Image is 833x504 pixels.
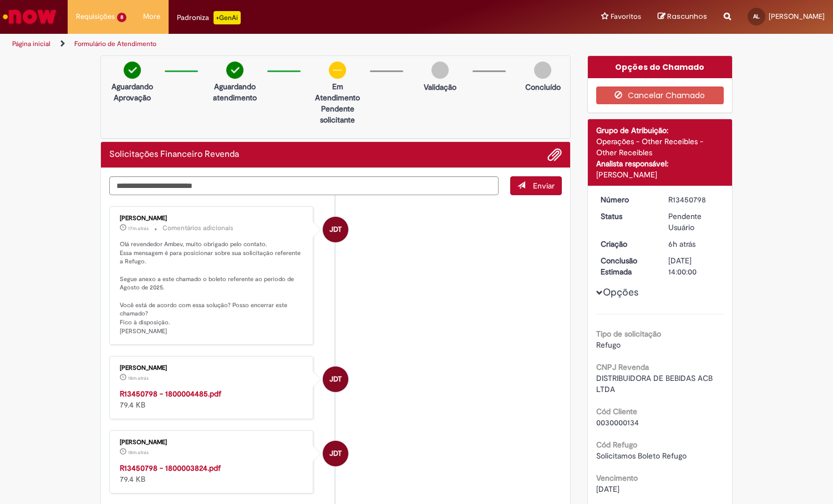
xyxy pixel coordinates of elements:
p: +GenAi [214,11,241,24]
img: img-circle-grey.png [534,62,551,79]
span: 18m atrás [128,449,149,456]
time: 27/08/2025 14:36:45 [128,449,149,456]
img: img-circle-grey.png [431,62,449,79]
span: JDT [329,216,342,243]
span: 8 [117,13,126,22]
a: Página inicial [12,39,50,48]
div: [PERSON_NAME] [596,169,724,180]
a: Rascunhos [658,12,707,22]
span: JDT [329,366,342,393]
span: AL [753,13,760,20]
div: R13450798 [668,194,720,205]
div: 79.4 KB [120,462,304,485]
textarea: Digite sua mensagem aqui... [109,176,499,195]
span: Refugo [596,340,621,350]
div: Operações - Other Receibles - Other Receibles [596,136,724,158]
span: Solicitamos Boleto Refugo [596,451,687,461]
h2: Solicitações Financeiro Revenda Histórico de tíquete [109,150,239,160]
b: Cód Refugo [596,440,637,450]
div: 27/08/2025 08:47:58 [668,238,720,250]
small: Comentários adicionais [162,223,233,233]
p: Em Atendimento [311,81,364,103]
ul: Trilhas de página [8,34,547,54]
p: Concluído [525,82,561,93]
span: 18m atrás [128,375,149,381]
span: 0030000134 [596,418,639,427]
div: Grupo de Atribuição: [596,125,724,136]
div: Padroniza [177,11,241,24]
div: 79.4 KB [120,388,304,410]
a: Formulário de Atendimento [74,39,156,48]
span: [DATE] [596,484,619,494]
span: Rascunhos [667,11,707,22]
div: [PERSON_NAME] [120,215,304,222]
a: R13450798 - 1800004485.pdf [120,389,221,399]
span: 6h atrás [668,239,695,249]
button: Cancelar Chamado [596,86,724,104]
p: Aguardando atendimento [208,81,262,103]
a: R13450798 - 1800003824.pdf [120,463,221,473]
div: JOAO DAMASCENO TEIXEIRA [323,366,348,392]
span: 17m atrás [128,225,149,232]
div: Opções do Chamado [588,56,733,78]
b: Tipo de solicitação [596,329,661,339]
time: 27/08/2025 14:36:45 [128,375,149,381]
b: CNPJ Revenda [596,362,649,372]
dt: Status [592,211,661,222]
time: 27/08/2025 08:47:58 [668,239,695,249]
div: [DATE] 14:00:00 [668,255,720,277]
button: Enviar [510,176,562,195]
img: circle-minus.png [329,62,346,79]
span: DISTRIBUIDORA DE BEBIDAS ACB LTDA [596,373,715,394]
p: Aguardando Aprovação [105,81,159,103]
dt: Conclusão Estimada [592,255,661,277]
button: Adicionar anexos [547,147,562,162]
div: Analista responsável: [596,158,724,169]
dt: Número [592,194,661,205]
b: Vencimento [596,473,638,483]
span: [PERSON_NAME] [769,12,825,21]
div: JOAO DAMASCENO TEIXEIRA [323,441,348,466]
span: JDT [329,440,342,467]
span: More [143,11,160,22]
b: Cód Cliente [596,406,637,416]
img: check-circle-green.png [226,62,243,79]
p: Validação [424,82,456,93]
img: ServiceNow [1,6,58,28]
div: [PERSON_NAME] [120,365,304,371]
div: Pendente Usuário [668,211,720,233]
dt: Criação [592,238,661,250]
img: check-circle-green.png [124,62,141,79]
time: 27/08/2025 14:37:22 [128,225,149,232]
div: JOAO DAMASCENO TEIXEIRA [323,217,348,242]
p: Olá revendedor Ambev, muito obrigado pelo contato. Essa mensagem é para posicionar sobre sua soli... [120,240,304,336]
span: Requisições [76,11,115,22]
span: Favoritos [611,11,641,22]
div: [PERSON_NAME] [120,439,304,446]
p: Pendente solicitante [311,103,364,125]
span: Enviar [533,181,555,191]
